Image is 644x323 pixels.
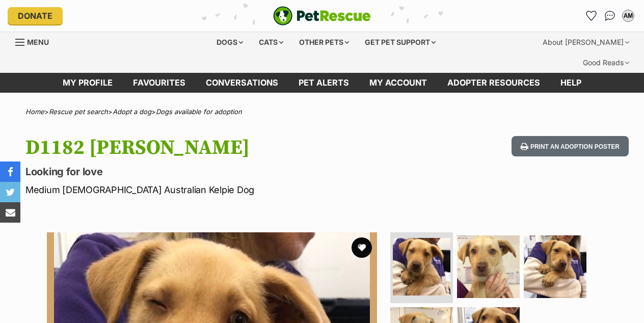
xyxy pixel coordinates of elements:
div: Cats [252,32,290,52]
img: chat-41dd97257d64d25036548639549fe6c8038ab92f7586957e7f3b1b290dea8141.svg [605,11,615,21]
div: Other pets [292,32,356,52]
ul: Account quick links [583,8,636,24]
p: Looking for love [25,165,393,179]
img: Photo of D1182 Charlie [524,235,586,298]
a: My account [359,73,437,93]
img: Photo of D1182 Charlie [393,238,450,295]
a: Menu [15,32,56,50]
a: Dogs available for adoption [156,107,242,116]
a: Favourites [123,73,196,93]
a: conversations [196,73,288,93]
a: Home [25,107,44,116]
span: Menu [27,38,49,46]
a: Conversations [602,8,618,24]
button: Print an adoption poster [512,136,629,157]
div: Dogs [209,32,250,52]
a: Donate [8,7,63,24]
h1: D1182 [PERSON_NAME] [25,136,393,159]
a: My profile [52,73,123,93]
button: favourite [352,237,372,258]
p: Medium [DEMOGRAPHIC_DATA] Australian Kelpie Dog [25,183,393,197]
div: About [PERSON_NAME] [535,32,636,52]
a: Help [550,73,592,93]
div: Good Reads [576,52,636,73]
a: Favourites [583,8,600,24]
a: PetRescue [273,6,371,25]
img: logo-e224e6f780fb5917bec1dbf3a21bbac754714ae5b6737aabdf751b685950b380.svg [273,6,371,25]
div: AM [623,11,633,21]
a: Adopter resources [437,73,550,93]
div: Get pet support [358,32,443,52]
img: Photo of D1182 Charlie [457,235,520,298]
button: My account [620,8,636,24]
a: Pet alerts [288,73,359,93]
a: Rescue pet search [49,107,108,116]
a: Adopt a dog [113,107,151,116]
